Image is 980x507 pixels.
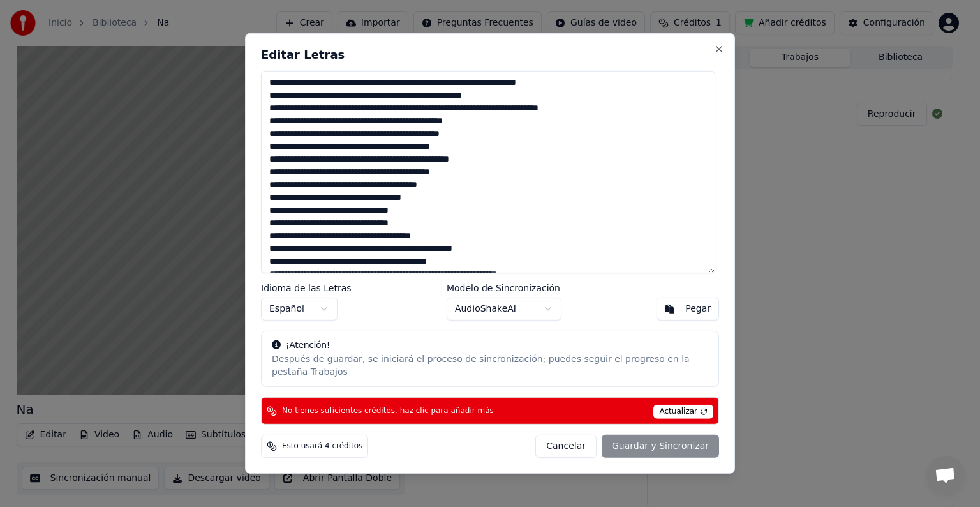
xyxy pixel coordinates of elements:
[535,435,597,458] button: Cancelar
[282,406,494,416] span: No tienes suficientes créditos, haz clic para añadir más
[261,49,719,61] h2: Editar Letras
[447,284,561,292] label: Modelo de Sincronización
[261,284,352,292] label: Idioma de las Letras
[653,405,713,419] span: Actualizar
[282,441,362,451] span: Esto usará 4 créditos
[685,303,711,315] div: Pegar
[272,353,708,379] div: Después de guardar, se iniciará el proceso de sincronización; puedes seguir el progreso en la pes...
[657,298,719,321] button: Pegar
[272,339,708,352] div: ¡Atención!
